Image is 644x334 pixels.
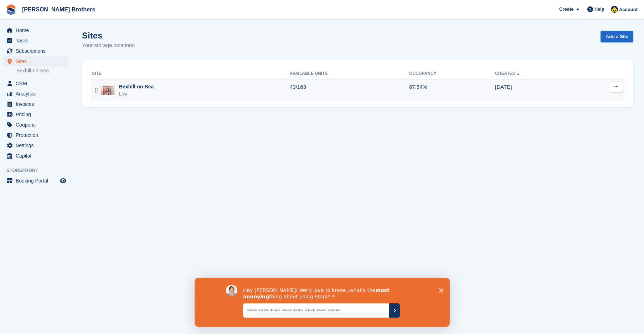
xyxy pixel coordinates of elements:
a: menu [4,120,67,130]
a: menu [4,151,67,161]
a: menu [4,109,67,119]
div: Bexhill-on-Sea [119,83,154,91]
img: Cameron [611,6,618,13]
span: Tasks [16,36,58,46]
span: Analytics [16,89,58,99]
p: Your storage locations [82,41,135,50]
th: Site [91,68,290,79]
a: menu [4,99,67,109]
span: Account [619,6,638,13]
a: menu [4,176,67,186]
h1: Sites [82,31,135,40]
span: Capital [16,151,58,161]
td: 87.54% [409,79,495,101]
span: Storefront [6,167,71,174]
iframe: Survey by David from Stora [195,278,450,327]
span: Pricing [16,109,58,119]
span: Coupons [16,120,58,130]
span: Help [594,6,604,13]
td: 43/163 [290,79,409,101]
span: Subscriptions [16,46,58,56]
a: menu [4,25,67,35]
span: Home [16,25,58,35]
a: menu [4,46,67,56]
th: Available Units [290,68,409,79]
a: menu [4,56,67,66]
a: menu [4,140,67,150]
span: Settings [16,140,58,150]
a: Preview store [59,176,67,185]
span: Sites [16,56,58,66]
a: Bexhill-on-Sea [16,67,67,74]
span: CRM [16,78,58,88]
th: Occupancy [409,68,495,79]
span: Booking Portal [16,176,58,186]
span: Create [559,6,573,13]
span: Protection [16,130,58,140]
td: [DATE] [495,79,577,101]
a: menu [4,78,67,88]
span: Invoices [16,99,58,109]
a: Created [495,71,521,76]
a: Add a Site [601,31,633,42]
a: menu [4,130,67,140]
img: Image of Bexhill-on-Sea site [101,86,114,95]
a: [PERSON_NAME] Brothers [19,4,98,15]
a: menu [4,89,67,99]
a: menu [4,36,67,46]
div: Live [119,91,154,98]
img: stora-icon-8386f47178a22dfd0bd8f6a31ec36ba5ce8667c1dd55bd0f319d3a0aa187defe.svg [6,4,16,15]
